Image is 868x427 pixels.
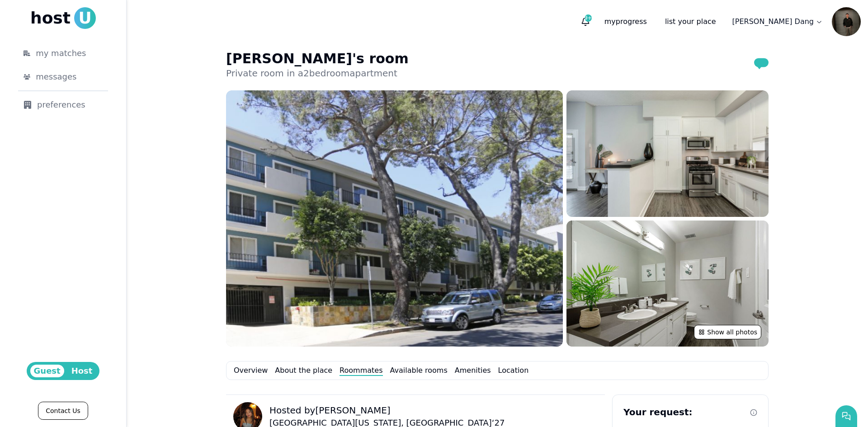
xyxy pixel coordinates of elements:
[732,16,814,27] p: [PERSON_NAME] Dang
[577,14,594,30] button: 9+
[832,7,861,36] img: Daniel Dang avatar
[9,95,117,115] a: preferences
[9,67,117,87] a: messages
[597,13,654,31] p: progress
[36,47,86,60] span: my matches
[604,17,616,26] span: my
[68,365,96,377] span: Host
[340,365,382,376] a: Roommates
[498,365,529,376] a: Location
[275,365,332,376] a: About the place
[455,365,491,376] a: Amenities
[390,365,448,376] a: Available rooms
[30,7,96,29] a: hostU
[36,70,76,83] span: messages
[38,402,88,420] a: Contact Us
[658,13,723,31] a: list your place
[226,67,409,80] h2: Private room in a 2 bedroom apartment
[234,365,268,376] a: Overview
[727,13,828,31] a: [PERSON_NAME] Dang
[30,9,71,27] span: host
[694,325,761,339] button: Show all photos
[74,7,96,29] span: U
[9,43,117,63] a: my matches
[30,365,64,377] span: Guest
[623,406,692,418] p: Your request:
[226,51,409,67] h1: [PERSON_NAME]'s room
[269,404,505,417] p: Hosted by [PERSON_NAME]
[24,99,103,111] div: preferences
[585,14,592,22] span: 9+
